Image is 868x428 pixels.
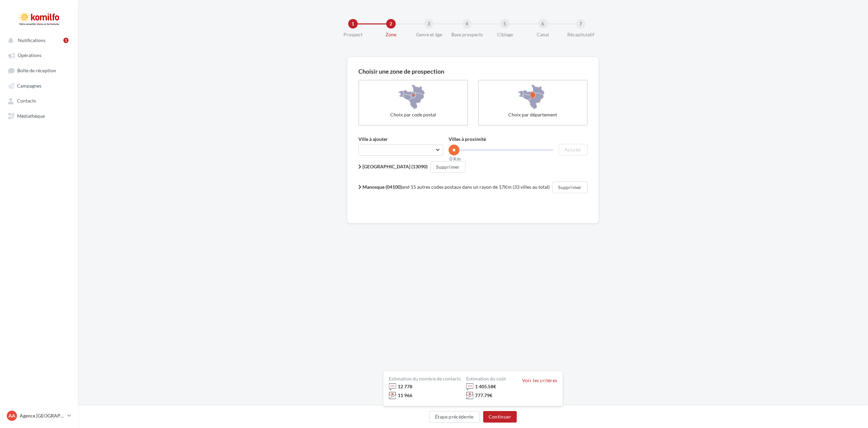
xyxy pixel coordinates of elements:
[358,80,468,126] label: Choix par code postal
[362,184,550,190] span: and 15 autres codes postaux dans un rayon de 17Km (33 villes au total)
[559,31,603,38] div: Récapitulatif
[358,136,388,143] label: Ville à ajouter
[4,110,74,122] a: Médiathèque
[483,411,517,423] button: Continuer
[475,392,492,399] div: €
[17,113,45,119] span: Médiathèque
[445,31,489,38] div: Base prospects
[369,31,413,38] div: Zone
[4,34,71,46] button: Notifications 1
[389,376,461,381] div: Estimation du nombre de contacts
[8,412,15,419] span: AA
[4,94,74,107] a: Contacts
[449,155,462,163] span: 0 Km
[449,136,486,143] label: Villes à proximité
[18,53,41,58] span: Opérations
[462,19,472,29] div: 4
[522,378,557,383] button: Voir les critères
[576,19,586,29] div: 7
[475,392,490,398] span: 777.79
[348,19,358,29] div: 1
[17,83,41,89] span: Campagnes
[559,144,587,155] button: Ajouter
[552,182,587,193] button: Supprimer
[18,37,45,43] span: Notifications
[478,80,588,126] label: Choix par département
[521,31,565,38] div: Canal
[430,161,465,173] button: Supprimer
[63,38,68,43] div: 1
[424,19,434,29] div: 3
[358,144,443,156] span: Ville à ajouter activate
[331,31,375,38] div: Prospect
[386,19,396,29] div: 2
[475,383,496,390] div: €
[500,19,510,29] div: 5
[4,79,74,92] a: Campagnes
[398,392,412,399] div: 11 966
[466,376,506,381] div: Estimation du coût
[362,164,428,169] b: [GEOGRAPHIC_DATA] (13090)
[475,384,493,389] span: 1 405.58
[17,98,36,104] span: Contacts
[4,49,74,61] a: Opérations
[5,409,73,422] a: AA Agence [GEOGRAPHIC_DATA]
[358,68,587,74] h3: Choisir une zone de prospection
[429,411,479,423] button: Étape précédente
[362,184,402,190] b: Manosque (04100)
[483,31,527,38] div: Ciblage
[358,144,443,155] div: Ville à ajouter
[407,31,451,38] div: Genre et âge
[398,383,412,390] div: 12 778
[4,64,74,77] a: Boîte de réception
[20,412,65,419] p: Agence [GEOGRAPHIC_DATA]
[845,405,861,421] iframe: Intercom live chat
[17,68,56,73] span: Boîte de réception
[538,19,548,29] div: 6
